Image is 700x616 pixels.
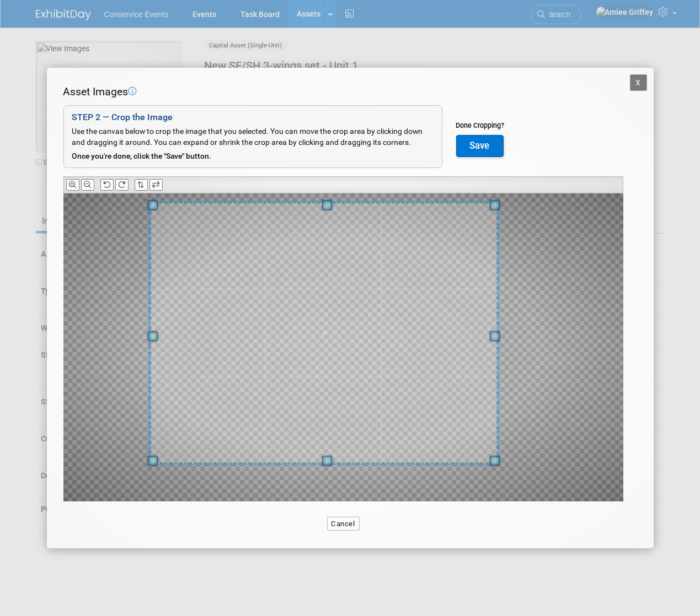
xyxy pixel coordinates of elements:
button: X [630,74,648,91]
div: Asset Images [63,84,623,100]
button: Cancel [327,517,360,531]
button: Zoom Out [81,179,94,191]
button: Flip Vertically [135,179,148,191]
button: Rotate Clockwise [115,179,129,191]
button: Flip Horizontally [149,179,163,191]
button: Zoom In [66,179,79,191]
div: Done Cropping? [456,121,505,131]
div: STEP 2 — Crop the Image [72,111,434,124]
button: Rotate Counter-clockwise [100,179,114,191]
div: Once you're done, click the "Save" button. [72,151,434,162]
button: Save [456,135,504,157]
span: Use the canvas below to crop the image that you selected. You can move the crop area by clicking ... [72,127,423,147]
